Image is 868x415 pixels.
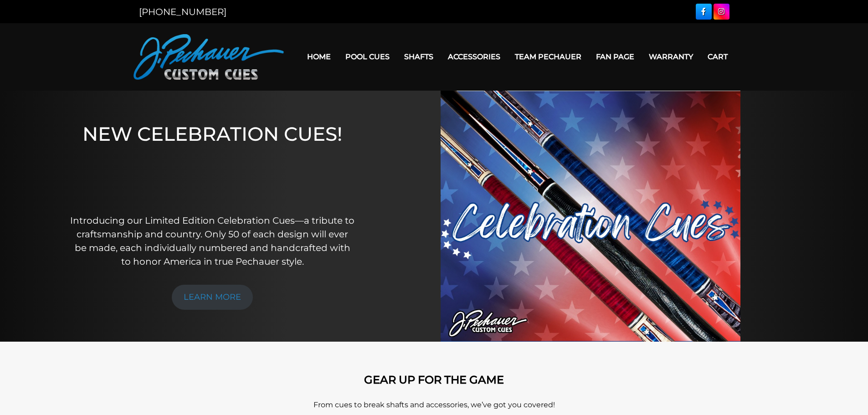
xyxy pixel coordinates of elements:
[172,285,253,310] a: LEARN MORE
[70,214,355,268] p: Introducing our Limited Edition Celebration Cues—a tribute to craftsmanship and country. Only 50 ...
[175,400,694,410] p: From cues to break shafts and accessories, we’ve got you covered!
[642,45,700,68] a: Warranty
[508,45,589,68] a: Team Pechauer
[134,34,284,80] img: Pechauer Custom Cues
[338,45,397,68] a: Pool Cues
[441,45,508,68] a: Accessories
[300,45,338,68] a: Home
[139,6,226,17] a: [PHONE_NUMBER]
[397,45,441,68] a: Shafts
[70,123,355,201] h1: NEW CELEBRATION CUES!
[700,45,735,68] a: Cart
[589,45,642,68] a: Fan Page
[364,373,504,386] strong: GEAR UP FOR THE GAME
